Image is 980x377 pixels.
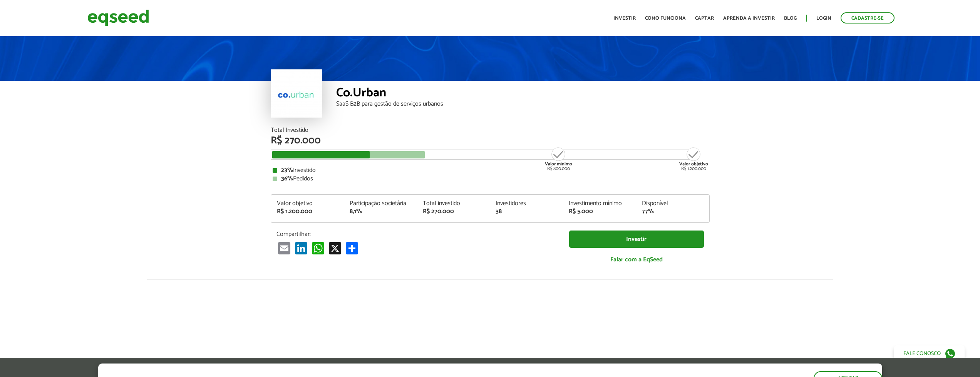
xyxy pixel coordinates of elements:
a: WhatsApp [310,242,326,254]
div: Investido [273,167,708,173]
img: EqSeed [87,8,149,28]
strong: Valor objetivo [679,160,708,168]
h5: O site da EqSeed utiliza cookies para melhorar sua navegação. [98,364,377,375]
div: 38 [496,209,557,215]
a: Fale conosco [894,345,965,362]
div: 77% [642,209,704,215]
div: Disponível [642,200,704,207]
a: Como funciona [645,16,686,21]
div: Investidores [496,200,557,207]
div: Investimento mínimo [569,200,630,207]
div: 8,1% [350,209,411,215]
strong: Valor mínimo [545,160,572,168]
a: Captar [695,16,714,21]
div: R$ 800.000 [544,146,573,171]
a: Cadastre-se [841,12,895,24]
p: Compartilhar: [276,231,558,238]
div: SaaS B2B para gestão de serviços urbanos [336,101,710,107]
div: Total investido [423,200,484,207]
a: LinkedIn [293,242,309,254]
div: R$ 5.000 [569,209,630,215]
div: R$ 270.000 [271,136,710,146]
a: X [327,242,343,254]
div: Pedidos [273,176,708,182]
a: Aprenda a investir [723,16,775,21]
a: Investir [569,231,704,248]
strong: 36% [281,173,293,184]
a: Falar com a EqSeed [569,252,704,268]
a: Login [816,16,831,21]
div: Participação societária [350,200,411,207]
div: R$ 1.200.000 [679,146,708,171]
div: R$ 1.200.000 [277,209,338,215]
div: Co.Urban [336,87,710,101]
div: Total Investido [271,127,710,133]
a: Email [276,242,292,254]
a: Blog [784,16,797,21]
a: Compartilhar [344,242,360,254]
div: R$ 270.000 [423,209,484,215]
strong: 23% [281,165,293,175]
a: Investir [613,16,636,21]
div: Valor objetivo [277,200,338,207]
